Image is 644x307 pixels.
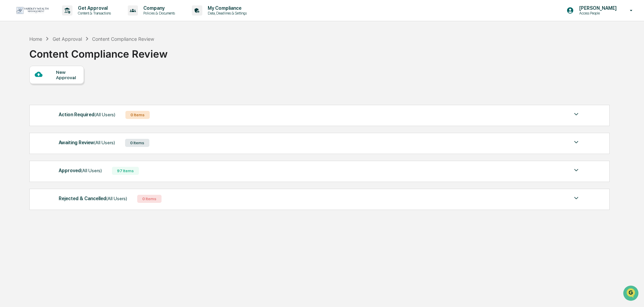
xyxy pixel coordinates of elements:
img: caret [572,166,580,174]
div: Content Compliance Review [92,36,154,42]
div: 0 Items [137,195,162,203]
p: Company [138,5,178,11]
img: caret [572,138,580,146]
a: 🖐️Preclearance [4,82,46,94]
div: Get Approval [53,36,82,42]
span: Pylon [67,114,82,119]
span: (All Users) [94,112,115,117]
span: (All Users) [106,196,127,201]
div: Action Required [59,110,115,119]
p: Data, Deadlines & Settings [202,11,250,16]
a: 🔎Data Lookup [4,95,45,107]
button: Start new chat [115,54,123,62]
div: 0 Items [125,111,150,119]
div: 97 Items [112,167,139,175]
span: Data Lookup [13,98,42,104]
p: Access People [574,11,620,16]
span: Preclearance [13,85,43,92]
p: Policies & Documents [138,11,178,16]
a: Powered byPylon [48,114,82,119]
div: New Approval [56,69,79,80]
a: 🗄️Attestations [46,82,86,94]
div: 🔎 [7,98,12,104]
div: Approved [59,166,102,175]
span: (All Users) [81,168,102,173]
img: 1746055101610-c473b297-6a78-478c-a979-82029cc54cd1 [7,52,19,64]
div: 🖐️ [7,86,12,91]
p: [PERSON_NAME] [574,5,620,11]
div: 🗄️ [49,86,54,91]
div: We're available if you need us! [23,58,85,64]
span: Attestations [56,85,84,92]
div: Rejected & Cancelled [59,194,127,203]
img: logo [16,7,49,14]
p: Get Approval [72,5,114,11]
div: Awaiting Review [59,138,115,147]
p: How can we help? [7,14,123,25]
p: My Compliance [202,5,250,11]
div: 0 Items [125,139,149,147]
span: (All Users) [94,140,115,145]
div: Home [29,36,42,42]
div: Content Compliance Review [29,42,168,60]
img: caret [572,194,580,202]
div: Start new chat [23,52,111,58]
iframe: Open customer support [622,285,641,303]
img: caret [572,110,580,118]
p: Content & Transactions [72,11,114,16]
